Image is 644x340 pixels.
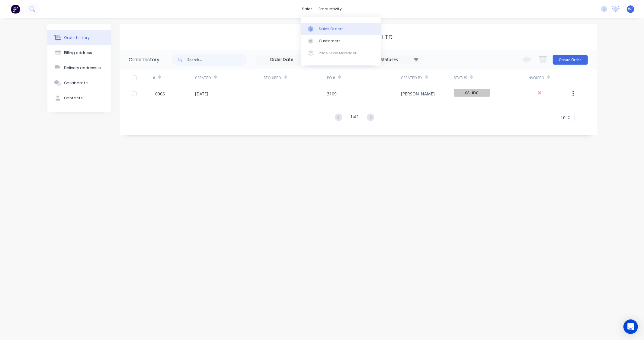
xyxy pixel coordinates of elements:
[264,75,281,81] div: Required
[129,56,160,63] div: Order history
[553,55,588,65] button: Create Order
[195,91,208,97] div: [DATE]
[327,75,335,81] div: PO #
[454,89,490,97] span: 08 HDG
[623,319,638,334] div: Open Intercom Messenger
[301,35,381,47] a: Customers
[64,95,83,101] div: Contacts
[371,56,422,63] div: 21 Statuses
[195,69,264,86] div: Created
[187,54,247,66] input: Search...
[64,80,88,86] div: Collaborate
[401,75,422,81] div: Created By
[195,75,211,81] div: Created
[47,30,111,45] button: Order history
[153,91,165,97] div: 10066
[528,69,570,86] div: Invoiced
[299,5,316,14] div: sales
[47,45,111,60] button: Billing address
[257,55,307,64] input: Order Date
[47,91,111,106] button: Contacts
[350,113,359,122] div: 1 of 1
[264,69,327,86] div: Required
[628,6,633,12] span: WF
[561,114,566,121] span: 10
[301,23,381,35] a: Sales Orders
[319,38,341,44] div: Customers
[528,75,544,81] div: Invoiced
[11,5,20,14] img: Factory
[153,75,155,81] div: #
[327,69,401,86] div: PO #
[454,69,528,86] div: Status
[401,91,435,97] div: [PERSON_NAME]
[454,75,467,81] div: Status
[64,65,101,71] div: Delivery addresses
[316,5,345,14] div: productivity
[64,50,92,56] div: Billing address
[319,26,344,32] div: Sales Orders
[47,60,111,75] button: Delivery addresses
[47,75,111,91] button: Collaborate
[401,69,454,86] div: Created By
[327,91,337,97] div: 3109
[153,69,195,86] div: #
[64,35,90,40] div: Order history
